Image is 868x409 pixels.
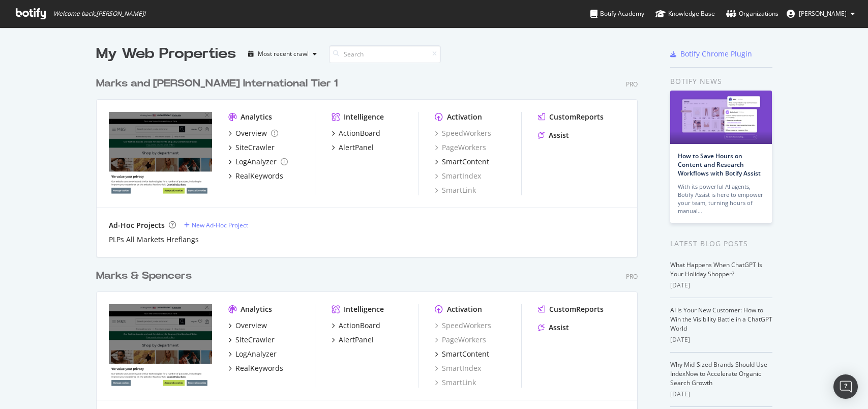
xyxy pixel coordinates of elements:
a: LogAnalyzer [228,349,277,359]
button: [PERSON_NAME] [779,6,863,22]
div: Activation [447,304,482,314]
a: SmartIndex [435,171,481,181]
div: CustomReports [549,112,604,122]
a: PageWorkers [435,142,486,153]
div: Most recent crawl [258,51,309,57]
div: Open Intercom Messenger [833,374,858,399]
div: [DATE] [670,281,772,290]
a: SmartIndex [435,363,481,373]
div: AlertPanel [339,142,374,153]
a: SpeedWorkers [435,128,491,138]
div: My Web Properties [96,44,236,64]
a: How to Save Hours on Content and Research Workflows with Botify Assist [678,152,761,178]
a: AlertPanel [332,142,374,153]
a: SiteCrawler [228,335,275,345]
a: Overview [228,320,267,331]
span: Andrea Scalia [799,9,847,18]
div: RealKeywords [235,363,283,373]
div: SmartContent [442,157,489,167]
img: www.marksandspencer.com/ [109,304,212,387]
a: Assist [538,323,569,333]
a: PLPs All Markets Hreflangs [109,235,199,245]
div: Pro [626,80,638,89]
a: AI Is Your New Customer: How to Win the Visibility Battle in a ChatGPT World [670,306,772,333]
div: Analytics [241,304,272,314]
button: Most recent crawl [244,46,321,62]
a: Assist [538,130,569,140]
div: Latest Blog Posts [670,238,772,249]
div: Organizations [726,9,779,19]
a: RealKeywords [228,171,283,181]
div: Botify Chrome Plugin [680,49,752,59]
div: SiteCrawler [235,142,275,153]
a: New Ad-Hoc Project [184,221,248,229]
div: Botify Academy [590,9,644,19]
a: Why Mid-Sized Brands Should Use IndexNow to Accelerate Organic Search Growth [670,360,767,387]
div: Pro [626,272,638,281]
div: Activation [447,112,482,122]
a: ActionBoard [332,128,380,138]
a: RealKeywords [228,363,283,373]
a: SmartContent [435,157,489,167]
div: LogAnalyzer [235,157,277,167]
div: CustomReports [549,304,604,314]
div: Analytics [241,112,272,122]
div: New Ad-Hoc Project [192,221,248,229]
div: Overview [235,128,267,138]
div: Overview [235,320,267,331]
a: What Happens When ChatGPT Is Your Holiday Shopper? [670,260,762,278]
div: Assist [549,130,569,140]
a: AlertPanel [332,335,374,345]
input: Search [329,45,441,63]
div: Intelligence [344,304,384,314]
a: ActionBoard [332,320,380,331]
a: SiteCrawler [228,142,275,153]
a: Botify Chrome Plugin [670,49,752,59]
a: Marks and [PERSON_NAME] International Tier 1 [96,76,342,91]
a: SmartLink [435,377,476,388]
div: Knowledge Base [655,9,715,19]
div: ActionBoard [339,128,380,138]
a: SmartContent [435,349,489,359]
div: LogAnalyzer [235,349,277,359]
div: RealKeywords [235,171,283,181]
div: Ad-Hoc Projects [109,220,165,230]
div: ActionBoard [339,320,380,331]
a: LogAnalyzer [228,157,288,167]
img: www.marksandspencer.com [109,112,212,194]
div: Assist [549,323,569,333]
div: Intelligence [344,112,384,122]
a: Marks & Spencers [96,269,196,283]
div: SmartContent [442,349,489,359]
div: With its powerful AI agents, Botify Assist is here to empower your team, turning hours of manual… [678,183,764,215]
a: PageWorkers [435,335,486,345]
div: [DATE] [670,335,772,344]
a: Overview [228,128,278,138]
div: [DATE] [670,390,772,399]
div: Marks and [PERSON_NAME] International Tier 1 [96,76,338,91]
div: AlertPanel [339,335,374,345]
a: CustomReports [538,304,604,314]
a: CustomReports [538,112,604,122]
img: How to Save Hours on Content and Research Workflows with Botify Assist [670,91,772,144]
div: SiteCrawler [235,335,275,345]
div: Botify news [670,76,772,87]
span: Welcome back, [PERSON_NAME] ! [53,10,145,18]
div: Marks & Spencers [96,269,192,283]
a: SmartLink [435,185,476,195]
a: SpeedWorkers [435,320,491,331]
